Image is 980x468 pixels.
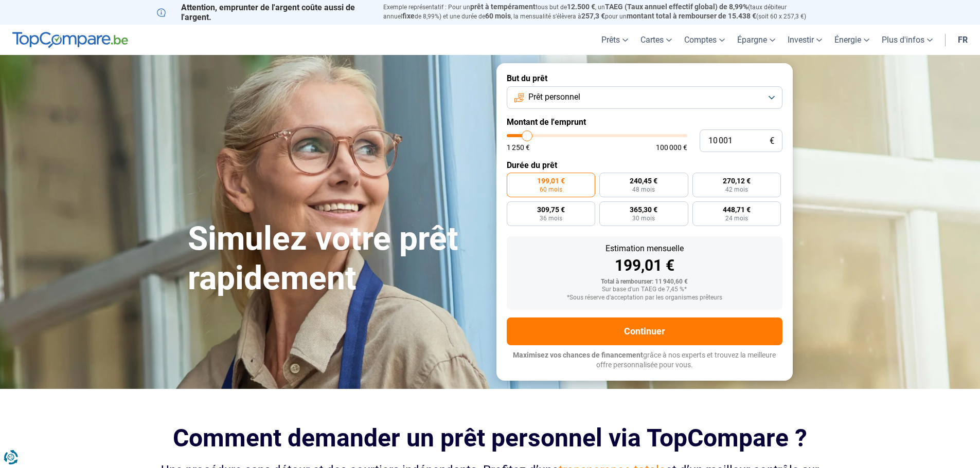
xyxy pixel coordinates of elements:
[515,286,774,293] div: Sur base d'un TAEG de 7,45 %*
[595,25,634,55] a: Prêts
[157,3,371,22] p: Attention, emprunter de l'argent coûte aussi de l'argent.
[656,144,687,151] span: 100 000 €
[781,25,828,55] a: Investir
[507,86,782,109] button: Prêt personnel
[632,215,655,221] span: 30 mois
[731,25,781,55] a: Épargne
[157,424,824,452] h2: Comment demander un prêt personnel via TopCompare ?
[537,206,565,213] span: 309,75 €
[507,117,782,127] label: Montant de l'emprunt
[515,258,774,273] div: 199,01 €
[402,12,415,20] span: fixe
[567,3,595,11] span: 12.500 €
[770,137,774,145] span: €
[540,186,562,193] span: 60 mois
[876,25,939,55] a: Plus d'infos
[537,177,565,184] span: 199,01 €
[507,350,782,370] p: grâce à nos experts et trouvez la meilleure offre personnalisée pour vous.
[188,219,484,298] h1: Simulez votre prêt rapidement
[485,12,511,20] span: 60 mois
[952,25,974,55] a: fr
[632,186,655,193] span: 48 mois
[627,12,756,20] span: montant total à rembourser de 15.438 €
[513,351,643,359] span: Maximisez vos chances de financement
[725,186,748,193] span: 42 mois
[383,3,824,21] p: Exemple représentatif : Pour un tous but de , un (taux débiteur annuel de 8,99%) et une durée de ...
[723,177,751,184] span: 270,12 €
[581,12,605,20] span: 257,3 €
[507,144,530,151] span: 1 250 €
[515,294,774,302] div: *Sous réserve d'acceptation par les organismes prêteurs
[605,3,748,11] span: TAEG (Taux annuel effectif global) de 8,99%
[828,25,876,55] a: Énergie
[470,3,536,11] span: prêt à tempérament
[630,177,657,184] span: 240,45 €
[723,206,751,213] span: 448,71 €
[507,73,782,83] label: But du prêt
[12,32,128,48] img: TopCompare
[507,317,782,345] button: Continuer
[528,91,580,103] span: Prêt personnel
[634,25,678,55] a: Cartes
[540,215,562,221] span: 36 mois
[515,245,774,253] div: Estimation mensuelle
[515,278,774,286] div: Total à rembourser: 11 940,60 €
[725,215,748,221] span: 24 mois
[507,160,782,170] label: Durée du prêt
[678,25,731,55] a: Comptes
[630,206,657,213] span: 365,30 €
